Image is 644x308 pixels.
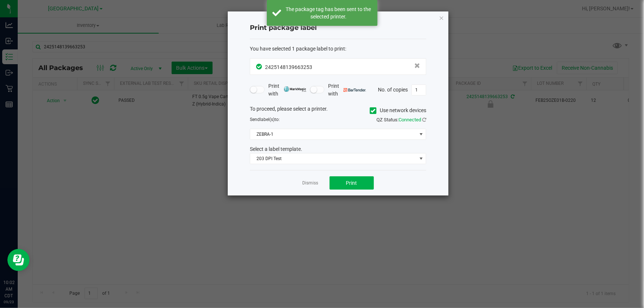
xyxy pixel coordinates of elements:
[244,105,432,116] div: To proceed, please select a printer.
[244,145,432,153] div: Select a label template.
[250,46,345,52] span: You have selected 1 package label to print
[256,63,263,70] span: In Sync
[399,117,421,122] span: Connected
[268,82,306,98] span: Print with
[265,64,312,70] span: 2425148139663253
[250,23,426,33] h4: Print package label
[250,153,417,164] span: 203 DPI Test
[250,117,280,122] span: Send to:
[378,86,408,92] span: No. of copies
[370,107,426,114] label: Use network devices
[7,249,30,271] iframe: Resource center
[284,86,306,92] img: mark_magic_cybra.png
[303,180,318,186] a: Dismiss
[328,82,366,98] span: Print with
[250,45,426,53] div: :
[285,6,372,20] div: The package tag has been sent to the selected printer.
[344,88,366,92] img: bartender.png
[330,176,374,190] button: Print
[250,129,417,139] span: ZEBRA-1
[376,117,426,122] span: QZ Status:
[260,117,275,122] span: label(s)
[346,180,357,186] span: Print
